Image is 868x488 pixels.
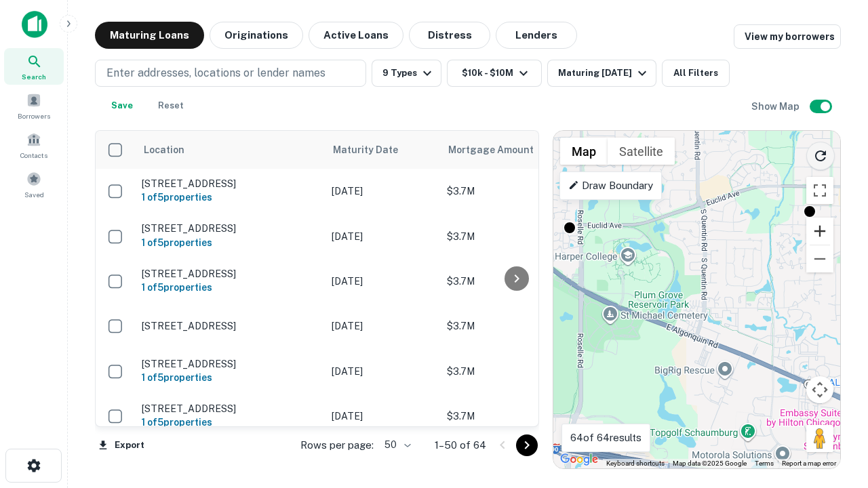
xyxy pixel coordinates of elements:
h6: 1 of 5 properties [142,190,318,205]
p: Draw Boundary [568,178,653,194]
button: Originations [210,22,303,49]
h6: 1 of 5 properties [142,280,318,295]
p: [STREET_ADDRESS] [142,403,318,415]
button: All Filters [662,60,730,87]
button: Active Loans [309,22,403,49]
button: Reload search area [806,142,835,170]
th: Maturity Date [325,131,440,169]
button: Map camera controls [806,376,833,403]
p: 1–50 of 64 [435,437,486,453]
button: Lenders [496,22,577,49]
button: Distress [409,22,490,49]
button: Show satellite imagery [608,138,675,165]
p: [DATE] [332,229,433,244]
button: Zoom out [806,245,833,272]
th: Mortgage Amount [440,131,589,169]
div: 0 0 [553,131,840,468]
th: Location [135,131,325,169]
button: Export [95,435,148,455]
p: Enter addresses, locations or lender names [106,65,325,81]
p: [STREET_ADDRESS] [142,320,318,332]
span: Location [143,142,184,158]
button: Zoom in [806,218,833,245]
p: [DATE] [332,319,433,333]
p: $3.7M [447,229,583,244]
span: Map data ©2025 Google [673,460,747,467]
span: Saved [24,189,44,200]
a: Borrowers [4,87,64,124]
p: $3.7M [447,274,583,289]
button: Keyboard shortcuts [606,459,665,468]
span: Contacts [20,150,47,161]
button: Go to next page [516,434,538,456]
h6: Show Map [751,99,802,114]
a: Terms (opens in new tab) [755,460,774,467]
button: Enter addresses, locations or lender names [95,60,366,87]
button: Maturing Loans [95,22,204,49]
p: $3.7M [447,319,583,333]
h6: 1 of 5 properties [142,415,318,430]
p: [STREET_ADDRESS] [142,222,318,235]
span: Borrowers [18,110,50,121]
p: [DATE] [332,364,433,379]
img: capitalize-icon.png [22,11,47,38]
p: [DATE] [332,409,433,424]
span: Mortgage Amount [448,142,551,158]
a: Search [4,48,64,85]
button: 9 Types [372,60,441,87]
iframe: Chat Widget [800,380,868,445]
button: Toggle fullscreen view [806,177,833,204]
a: Saved [4,166,64,203]
p: $3.7M [447,409,583,424]
p: Rows per page: [300,437,374,453]
span: Maturity Date [333,142,416,158]
a: Contacts [4,127,64,163]
button: Show street map [560,138,608,165]
button: Maturing [DATE] [547,60,656,87]
p: [STREET_ADDRESS] [142,268,318,280]
h6: 1 of 5 properties [142,235,318,250]
p: [STREET_ADDRESS] [142,358,318,370]
p: $3.7M [447,184,583,199]
button: $10k - $10M [447,60,542,87]
a: Report a map error [782,460,836,467]
p: 64 of 64 results [570,430,642,446]
button: Reset [149,92,193,119]
img: Google [557,451,601,468]
p: [STREET_ADDRESS] [142,178,318,190]
p: $3.7M [447,364,583,379]
span: Search [22,71,46,82]
p: [DATE] [332,184,433,199]
a: Open this area in Google Maps (opens a new window) [557,451,601,468]
div: 50 [379,435,413,455]
h6: 1 of 5 properties [142,370,318,385]
p: [DATE] [332,274,433,289]
div: Maturing [DATE] [558,65,650,81]
a: View my borrowers [734,24,841,49]
button: Save your search to get updates of matches that match your search criteria. [100,92,144,119]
